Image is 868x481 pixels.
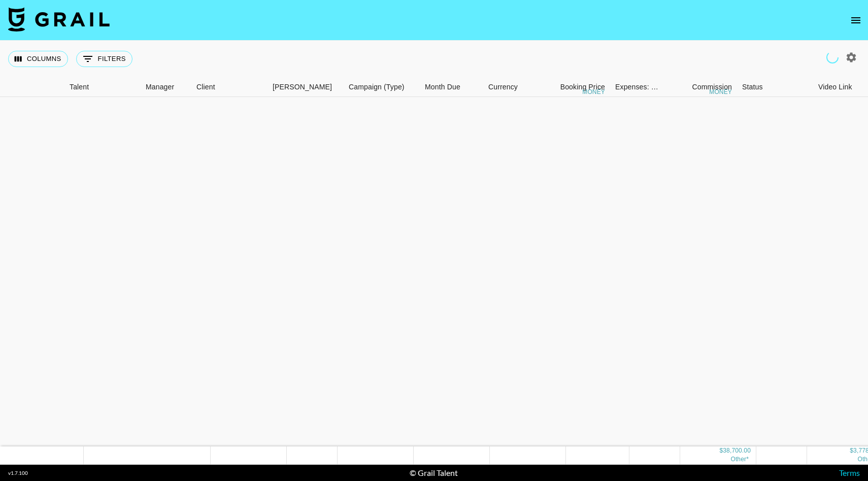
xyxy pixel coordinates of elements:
[610,77,661,97] div: Expenses: Remove Commission?
[425,77,460,97] div: Month Due
[723,447,751,456] div: 38,700.00
[146,77,174,97] div: Manager
[76,51,132,67] button: Show filters
[818,77,852,97] div: Video Link
[8,51,68,67] button: Select columns
[483,77,534,97] div: Currency
[410,468,458,478] div: © Grail Talent
[70,77,89,97] div: Talent
[273,77,332,97] div: [PERSON_NAME]
[344,77,420,97] div: Campaign (Type)
[420,77,483,97] div: Month Due
[488,77,518,97] div: Currency
[719,447,723,456] div: $
[692,77,732,97] div: Commission
[615,77,659,97] div: Expenses: Remove Commission?
[141,77,191,97] div: Manager
[64,77,141,97] div: Talent
[709,89,732,95] div: money
[850,447,853,456] div: $
[349,77,405,97] div: Campaign (Type)
[839,468,860,477] a: Terms
[826,51,839,63] span: Refreshing clients, campaigns...
[191,77,268,97] div: Client
[8,470,28,476] div: v 1.7.100
[560,77,605,97] div: Booking Price
[730,456,749,463] span: AU$ 200.00
[268,77,344,97] div: Booker
[582,89,605,95] div: money
[737,77,813,97] div: Status
[742,77,763,97] div: Status
[196,77,215,97] div: Client
[846,10,866,30] button: open drawer
[8,7,110,31] img: Grail Talent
